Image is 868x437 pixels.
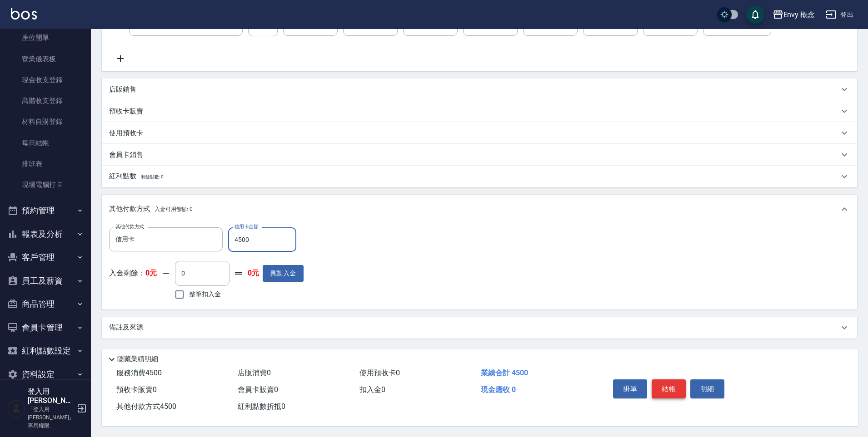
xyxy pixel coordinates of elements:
button: 預約管理 [4,199,87,222]
button: 掛單 [613,379,647,398]
div: 店販銷售 [102,79,857,100]
img: Person [7,399,25,417]
strong: 0元 [248,269,259,278]
p: 隱藏業績明細 [117,354,158,364]
span: 會員卡販賣 0 [238,385,278,394]
div: 其他付款方式入金可用餘額: 0 [102,195,857,224]
button: 登出 [822,6,857,23]
button: 明細 [690,379,724,398]
div: 預收卡販賣 [102,100,857,122]
p: 會員卡銷售 [109,150,143,160]
button: 結帳 [652,379,686,398]
button: 資料設定 [4,363,87,386]
div: 會員卡銷售 [102,144,857,166]
button: 員工及薪資 [4,269,87,293]
button: 客戶管理 [4,246,87,269]
a: 現場電腦打卡 [4,174,87,195]
a: 現金收支登錄 [4,69,87,90]
span: 預收卡販賣 0 [116,385,157,394]
p: 紅利點數 [109,172,163,182]
button: 紅利點數設定 [4,339,87,363]
p: 入金剩餘： [109,269,157,278]
img: Logo [11,8,37,20]
p: 備註及來源 [109,323,143,332]
button: 報表及分析 [4,222,87,246]
span: 其他付款方式 4500 [116,402,176,411]
label: 其他付款方式 [115,223,144,230]
strong: 0元 [145,269,157,277]
span: 店販消費 0 [238,368,271,377]
div: 紅利點數剩餘點數: 0 [102,166,857,187]
span: 現金應收 0 [481,385,516,394]
button: save [746,5,764,24]
a: 座位開單 [4,27,87,48]
h5: 登入用[PERSON_NAME] [28,387,74,405]
span: 剩餘點數: 0 [141,174,164,179]
span: 入金可用餘額: 0 [155,206,193,212]
span: 整筆扣入金 [189,290,221,299]
span: 扣入金 0 [359,385,385,394]
p: 預收卡販賣 [109,107,143,116]
div: 使用預收卡 [102,122,857,144]
a: 高階收支登錄 [4,90,87,111]
button: 商品管理 [4,292,87,316]
span: 服務消費 4500 [116,368,162,377]
label: 信用卡金額 [234,223,258,230]
button: 異動入金 [263,265,304,282]
a: 營業儀表板 [4,49,87,69]
p: 店販銷售 [109,85,136,94]
span: 使用預收卡 0 [359,368,400,377]
p: 「登入用[PERSON_NAME]」專用權限 [28,405,74,430]
a: 排班表 [4,153,87,174]
span: 紅利點數折抵 0 [238,402,285,411]
a: 每日結帳 [4,133,87,153]
p: 使用預收卡 [109,128,143,138]
span: 業績合計 4500 [481,368,528,377]
div: Envy 概念 [783,9,815,20]
div: 備註及來源 [102,317,857,339]
a: 材料自購登錄 [4,111,87,132]
button: Envy 概念 [769,5,819,24]
button: 會員卡管理 [4,316,87,339]
p: 其他付款方式 [109,204,193,214]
